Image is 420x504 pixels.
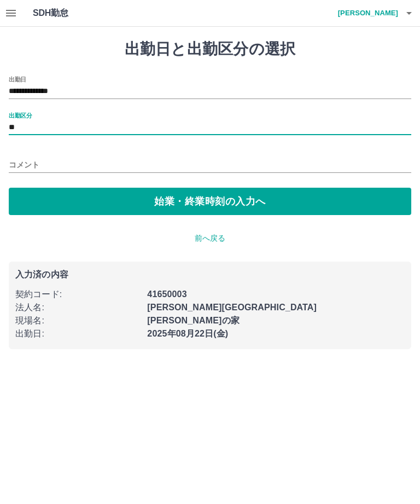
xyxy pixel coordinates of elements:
b: 41650003 [147,289,186,299]
p: 入力済の内容 [15,270,405,279]
b: [PERSON_NAME][GEOGRAPHIC_DATA] [147,303,317,312]
b: [PERSON_NAME]の家 [147,316,240,325]
label: 出勤日 [9,75,26,83]
p: 出勤日 : [15,327,141,340]
p: 前へ戻る [9,233,411,244]
label: 出勤区分 [9,111,32,119]
button: 始業・終業時刻の入力へ [9,188,411,215]
p: 法人名 : [15,301,141,314]
h1: 出勤日と出勤区分の選択 [9,40,411,59]
p: 現場名 : [15,314,141,327]
b: 2025年08月22日(金) [147,329,228,338]
p: 契約コード : [15,288,141,301]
